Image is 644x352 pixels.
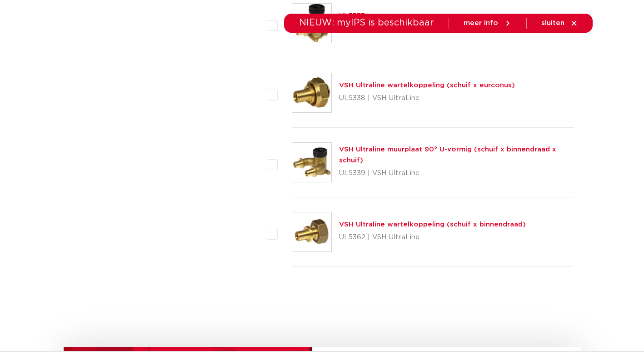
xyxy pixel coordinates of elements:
[253,33,282,70] a: markten
[541,19,578,27] a: sluiten
[339,91,515,106] p: UL5338 | VSH UltraLine
[198,33,502,70] nav: Menu
[464,20,498,26] span: meer info
[292,212,331,251] img: Thumbnail for VSH Ultraline wartelkoppeling (schuif x binnendraad)
[300,33,348,70] a: toepassingen
[423,33,452,70] a: services
[470,33,502,70] a: over ons
[547,33,556,70] div: my IPS
[292,143,331,182] img: Thumbnail for VSH Ultraline muurplaat 90° U-vormig (schuif x binnendraad x schuif)
[339,221,526,228] a: VSH Ultraline wartelkoppeling (schuif x binnendraad)
[292,73,331,112] img: Thumbnail for VSH Ultraline wartelkoppeling (schuif x eurconus)
[339,166,574,181] p: UL5339 | VSH UltraLine
[339,146,556,164] a: VSH Ultraline muurplaat 90° U-vormig (schuif x binnendraad x schuif)
[541,20,564,26] span: sluiten
[198,33,235,70] a: producten
[366,33,405,70] a: downloads
[339,230,526,245] p: UL5362 | VSH UltraLine
[339,82,515,89] a: VSH Ultraline wartelkoppeling (schuif x eurconus)
[464,19,512,27] a: meer info
[299,18,434,27] span: NIEUW: myIPS is beschikbaar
